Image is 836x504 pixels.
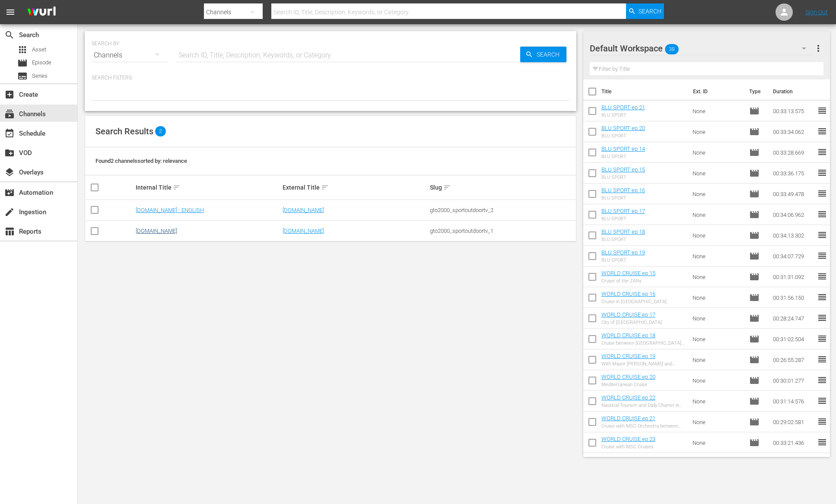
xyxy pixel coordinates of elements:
[4,207,15,217] span: Ingestion
[769,142,817,163] td: 00:33:28.669
[769,329,817,349] td: 00:31:02.504
[173,184,181,191] span: sort
[769,121,817,142] td: 00:33:34.062
[769,266,817,287] td: 00:31:31.092
[4,187,15,198] span: Automation
[601,291,655,297] a: WORLD CRUISE ep 16
[817,292,827,302] span: reorder
[689,266,746,287] td: None
[689,142,746,163] td: None
[601,257,645,263] div: BLU SPORT
[769,308,817,329] td: 00:28:24.747
[749,189,760,199] span: Episode
[5,7,16,17] span: menu
[136,228,177,234] a: [DOMAIN_NAME]
[689,225,746,246] td: None
[769,225,817,246] td: 00:34:13.302
[601,444,655,450] div: Cruise with MSC Cruises
[689,121,746,142] td: None
[817,250,827,261] span: reorder
[817,209,827,219] span: reorder
[601,320,662,325] div: City of [GEOGRAPHIC_DATA]
[689,412,746,432] td: None
[17,44,28,55] span: Asset
[601,311,655,318] a: WORLD CRUISE ep 17
[749,168,760,178] span: Episode
[533,47,566,62] span: Search
[817,230,827,240] span: reorder
[817,147,827,157] span: reorder
[817,437,827,447] span: reorder
[769,101,817,121] td: 00:33:13.575
[769,349,817,370] td: 00:26:55.287
[601,79,688,104] th: Title
[4,89,15,100] span: Create
[430,182,575,193] div: Slug
[769,163,817,184] td: 00:33:36.175
[688,79,744,104] th: Ext. ID
[749,230,760,241] span: Episode
[769,432,817,453] td: 00:33:21.436
[92,74,569,82] p: Search Filters:
[769,246,817,266] td: 00:34:07.729
[601,237,645,242] div: BLU SPORT
[749,437,760,448] span: Episode
[817,271,827,282] span: reorder
[601,278,655,284] div: Cruise of the ZARs
[817,126,827,136] span: reorder
[749,251,760,261] span: Episode
[17,71,28,81] span: Series
[32,72,48,80] span: Series
[283,182,427,193] div: External Title
[601,112,645,118] div: BLU SPORT
[601,104,645,111] a: BLU SPORT ep 21
[817,313,827,323] span: reorder
[689,370,746,391] td: None
[520,47,566,62] button: Search
[601,403,686,408] div: Nautical Tourism and Daily Charter in the [GEOGRAPHIC_DATA]
[817,168,827,178] span: reorder
[92,43,168,67] div: Channels
[601,154,645,159] div: BLU SPORT
[95,158,187,164] span: Found 2 channels sorted by: relevance
[689,432,746,453] td: None
[689,391,746,412] td: None
[749,147,760,158] span: Episode
[430,207,575,213] div: gto2000_sportoutdoortv_2
[601,353,655,359] a: WORLD CRUISE ep 19
[749,396,760,406] span: Episode
[639,3,661,19] span: Search
[769,204,817,225] td: 00:34:06.962
[749,127,760,137] span: Episode
[4,109,15,119] span: Channels
[813,43,823,54] span: more_vert
[769,453,817,474] td: 00:32:14.098
[155,126,166,136] span: 2
[136,182,280,193] div: Internal Title
[689,204,746,225] td: None
[601,228,645,235] a: BLU SPORT ep 18
[689,101,746,121] td: None
[817,333,827,344] span: reorder
[4,148,15,158] span: VOD
[768,79,820,104] th: Duration
[805,9,828,16] a: Sign Out
[689,163,746,184] td: None
[32,58,51,67] span: Episode
[813,38,823,59] button: more_vert
[17,58,28,68] span: Episode
[95,126,153,136] span: Search Results
[689,349,746,370] td: None
[136,207,204,213] a: [DOMAIN_NAME] - ENGLISH
[744,79,768,104] th: Type
[283,207,324,213] a: [DOMAIN_NAME]
[689,453,746,474] td: None
[689,184,746,204] td: None
[601,187,645,193] a: BLU SPORT ep 16
[4,128,15,139] span: Schedule
[601,382,655,387] div: Mediterranean Cruise
[601,166,645,173] a: BLU SPORT ep 15
[749,375,760,386] span: Episode
[817,416,827,427] span: reorder
[749,355,760,365] span: Episode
